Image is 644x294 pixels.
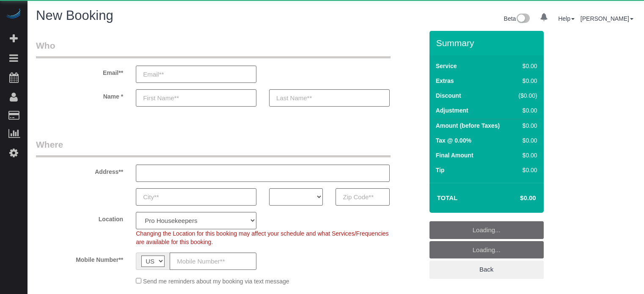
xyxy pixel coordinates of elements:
[515,91,537,100] div: ($0.00)
[436,91,461,100] label: Discount
[30,212,129,223] label: Location
[436,166,445,174] label: Tip
[515,136,537,145] div: $0.00
[436,77,454,85] label: Extras
[558,15,575,22] a: Help
[143,278,289,285] span: Send me reminders about my booking via text message
[515,121,537,130] div: $0.00
[515,77,537,85] div: $0.00
[30,89,129,101] label: Name *
[136,89,256,107] input: First Name**
[269,89,390,107] input: Last Name**
[36,138,391,157] legend: Where
[436,38,539,48] h3: Summary
[436,106,468,115] label: Adjustment
[30,253,129,264] label: Mobile Number**
[436,136,471,145] label: Tax @ 0.00%
[515,62,537,70] div: $0.00
[336,188,389,206] input: Zip Code**
[5,8,22,20] img: Automaid Logo
[436,62,457,70] label: Service
[515,151,537,159] div: $0.00
[495,195,536,202] h4: $0.00
[429,261,544,278] a: Back
[436,151,473,159] label: Final Amount
[516,14,530,25] img: New interface
[36,39,391,58] legend: Who
[36,8,113,23] span: New Booking
[581,15,633,22] a: [PERSON_NAME]
[437,194,458,201] strong: Total
[436,121,500,130] label: Amount (before Taxes)
[515,106,537,115] div: $0.00
[515,166,537,174] div: $0.00
[504,15,530,22] a: Beta
[170,253,256,270] input: Mobile Number**
[136,230,388,245] span: Changing the Location for this booking may affect your schedule and what Services/Frequencies are...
